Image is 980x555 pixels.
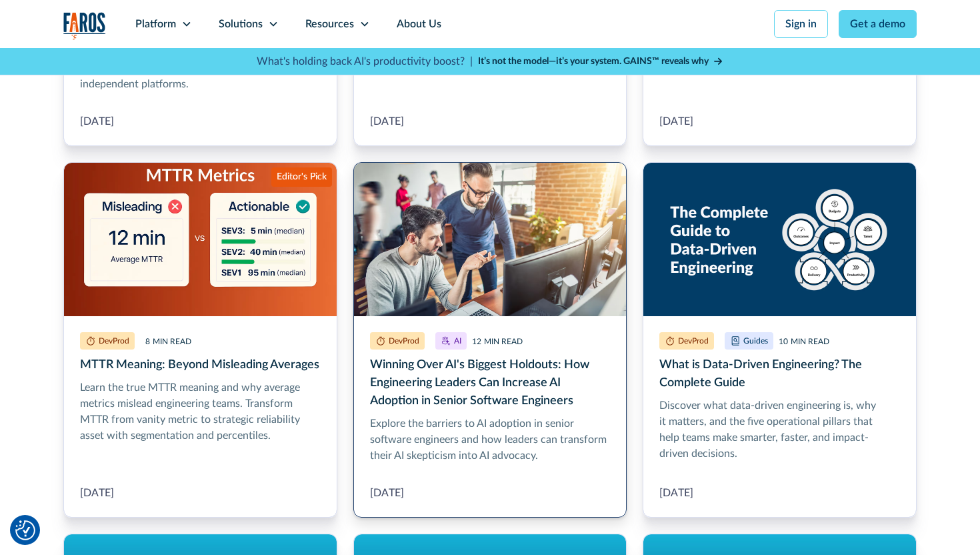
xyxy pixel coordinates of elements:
[643,162,917,518] a: What is Data-Driven Engineering? The Complete Guide
[15,520,35,540] img: Revisit consent button
[63,12,106,39] img: Logo of the analytics and reporting company Faros.
[305,16,354,32] div: Resources
[354,163,627,316] img: two male senior software developers looking at computer screens in a busy office
[64,163,337,316] img: Illustration of misleading vs. actionable MTTR metrics
[478,57,709,66] strong: It’s not the model—it’s your system. GAINS™ reveals why
[478,55,723,69] a: It’s not the model—it’s your system. GAINS™ reveals why
[774,10,828,38] a: Sign in
[353,162,627,518] a: Winning Over AI's Biggest Holdouts: How Engineering Leaders Can Increase AI Adoption in Senior So...
[219,16,263,32] div: Solutions
[63,162,337,518] a: MTTR Meaning: Beyond Misleading Averages
[63,12,106,39] a: home
[15,520,35,540] button: Cookie Settings
[135,16,176,32] div: Platform
[839,10,917,38] a: Get a demo
[643,163,916,316] img: Graphic titled 'The Complete Guide to Data-Driven Engineering' showing five pillars around a cent...
[257,53,473,69] p: What's holding back AI's productivity boost? |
